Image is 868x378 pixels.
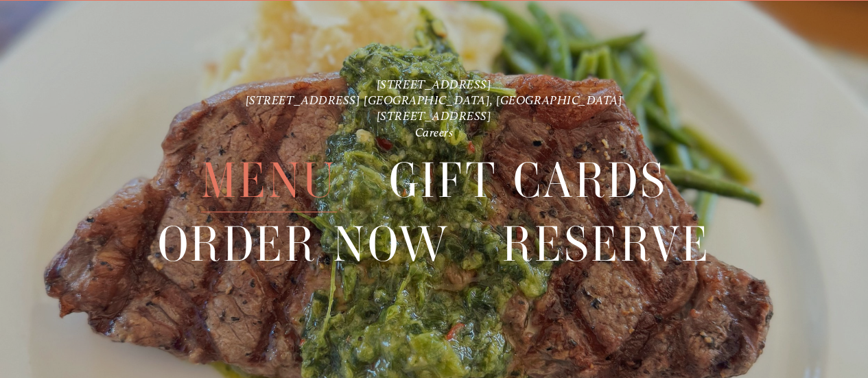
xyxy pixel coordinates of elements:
[389,149,668,211] a: Gift Cards
[201,149,337,211] a: Menu
[502,213,711,275] a: Reserve
[158,213,450,276] span: Order Now
[415,125,454,139] a: Careers
[201,149,337,212] span: Menu
[502,213,711,276] span: Reserve
[158,213,450,275] a: Order Now
[377,109,492,123] a: [STREET_ADDRESS]
[377,77,492,91] a: [STREET_ADDRESS]
[246,93,623,107] a: [STREET_ADDRESS] [GEOGRAPHIC_DATA], [GEOGRAPHIC_DATA]
[389,149,668,212] span: Gift Cards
